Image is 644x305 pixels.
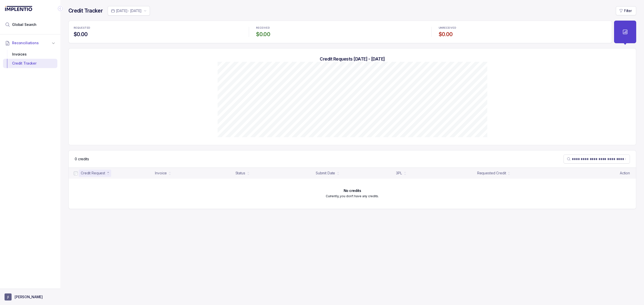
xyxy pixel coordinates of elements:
[477,171,506,176] div: Requested Credit
[235,171,245,176] div: Status
[439,26,456,29] p: UNRECEIVED
[624,8,632,13] p: Filter
[256,31,424,38] h4: $0.00
[12,40,39,45] span: Reconciliations
[71,23,245,41] li: Statistic REQUESTED
[111,8,142,13] search: Date Range Picker
[74,171,78,175] input: checkbox-checkbox-all
[74,31,242,38] h4: $0.00
[7,59,53,68] div: Credit Tracker
[326,194,379,199] p: Currently, you don't have any credits.
[3,49,57,69] div: Reconciliations
[77,56,628,62] h5: Credit Requests [DATE] - [DATE]
[68,7,103,14] h4: Credit Tracker
[3,37,57,48] button: Reconciliations
[5,293,12,300] span: User initials
[396,171,402,176] div: 3PL
[68,21,612,43] ul: Statistic Highlights
[439,31,607,38] h4: $0.00
[75,157,89,162] div: Remaining page entries
[616,6,636,15] button: Filter
[108,6,150,16] button: Date Range Picker
[74,26,90,29] p: REQUESTED
[436,23,610,41] li: Statistic UNRECEIVED
[316,171,335,176] div: Submit Date
[620,171,630,176] p: Action
[69,150,636,168] nav: Table Control
[256,26,270,29] p: RECEIVED
[57,6,63,12] div: Collapse Icon
[5,293,56,300] button: User initials[PERSON_NAME]
[563,155,630,164] search: Table Search Bar
[253,23,427,41] li: Statistic RECEIVED
[15,294,43,299] p: [PERSON_NAME]
[75,157,89,162] p: 0 credits
[155,171,167,176] div: Invoice
[81,171,105,176] div: Credit Request
[344,189,361,193] h6: No credits
[7,50,53,59] div: Invoices
[116,8,142,13] p: [DATE] - [DATE]
[12,22,36,27] span: Global Search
